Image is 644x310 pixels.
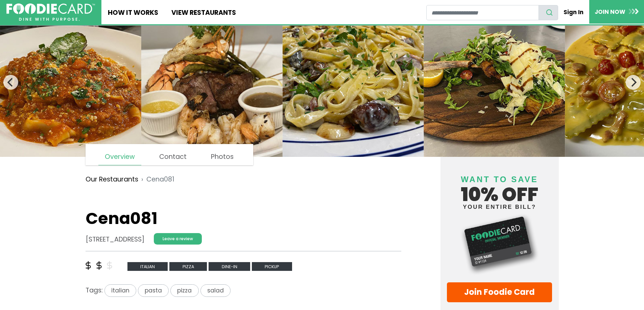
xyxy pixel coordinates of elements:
a: salad [200,286,231,295]
a: Sign In [558,5,589,20]
span: italian [104,284,136,297]
a: Dine-in [209,261,252,271]
a: Join Foodie Card [447,282,552,302]
h1: Cena081 [86,209,402,228]
a: italian [103,286,138,295]
button: Previous [3,75,18,90]
h4: 10% off [447,166,552,210]
span: Pizza [169,262,207,271]
span: Italian [127,262,168,271]
img: Foodie Card [447,213,552,276]
span: pizza [170,284,198,297]
nav: page links [86,144,254,165]
span: Dine-in [209,262,250,271]
span: salad [200,284,231,297]
a: Our Restaurants [86,175,138,185]
li: Cena081 [138,175,174,185]
small: your entire bill? [447,204,552,210]
button: search [539,5,558,20]
span: Pickup [252,262,292,271]
a: Contact [153,149,193,165]
a: Photos [205,149,240,165]
div: Tags: [86,284,402,300]
input: restaurant search [426,5,539,20]
a: Pickup [252,261,292,271]
a: Leave a review [154,233,202,245]
button: Next [626,75,641,90]
a: pasta [138,286,170,295]
address: [STREET_ADDRESS] [86,235,144,245]
a: Italian [127,261,170,271]
a: pizza [170,286,200,295]
span: Want to save [461,175,538,184]
nav: breadcrumb [86,170,402,189]
a: Pizza [169,261,209,271]
span: pasta [138,284,169,297]
a: Overview [98,149,141,165]
img: FoodieCard; Eat, Drink, Save, Donate [6,3,95,21]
